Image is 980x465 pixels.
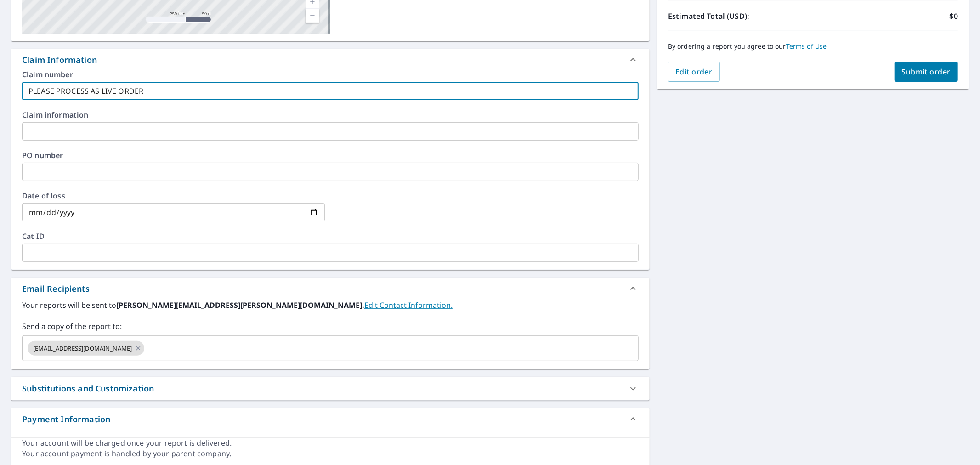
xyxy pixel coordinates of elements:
label: Your reports will be sent to [22,300,639,311]
div: Your account will be charged once your report is delivered. [22,438,639,448]
label: Claim number [22,71,639,78]
div: Email Recipients [22,283,90,295]
label: Cat ID [22,232,639,240]
button: Edit order [668,62,720,82]
p: By ordering a report you agree to our [668,42,958,51]
div: Substitutions and Customization [22,382,154,395]
span: [EMAIL_ADDRESS][DOMAIN_NAME] [28,344,137,353]
label: Send a copy of the report to: [22,321,639,332]
button: Submit order [895,62,958,82]
div: Claim Information [11,49,650,71]
label: Date of loss [22,192,325,199]
span: Edit order [675,67,713,77]
a: Terms of Use [786,42,827,51]
a: Current Level 17, Zoom Out [306,9,319,23]
span: Submit order [902,67,951,77]
a: EditContactInfo [364,300,453,310]
div: Email Recipients [11,278,650,300]
p: $0 [950,11,958,22]
div: [EMAIL_ADDRESS][DOMAIN_NAME] [28,341,144,356]
div: Your account payment is handled by your parent company. [22,448,639,459]
div: Payment Information [11,408,650,430]
p: Estimated Total (USD): [668,11,813,22]
label: PO number [22,152,639,159]
div: Claim Information [22,54,97,66]
div: Substitutions and Customization [11,377,650,400]
b: [PERSON_NAME][EMAIL_ADDRESS][PERSON_NAME][DOMAIN_NAME]. [116,300,364,310]
div: Payment Information [22,413,110,425]
label: Claim information [22,111,639,119]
